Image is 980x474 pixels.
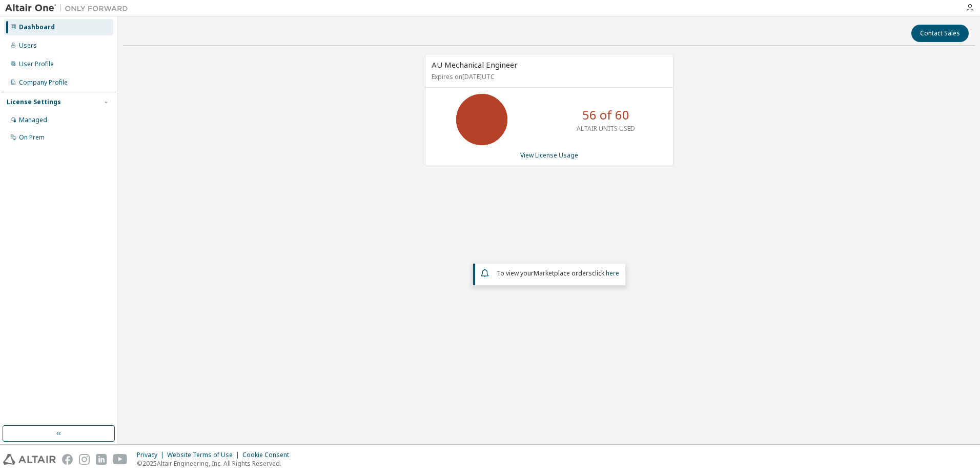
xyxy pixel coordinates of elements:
p: ALTAIR UNITS USED [577,124,635,133]
img: altair_logo.svg [3,454,56,465]
img: instagram.svg [79,454,90,465]
div: Dashboard [19,23,55,31]
div: Privacy [137,451,167,459]
button: Contact Sales [911,25,969,42]
a: View License Usage [520,151,578,160]
div: Cookie Consent [242,451,295,459]
img: linkedin.svg [96,454,107,465]
div: On Prem [19,133,45,142]
img: facebook.svg [62,454,73,465]
div: Users [19,42,37,50]
div: Managed [19,116,47,124]
span: AU Mechanical Engineer [432,60,518,70]
em: Marketplace orders [534,269,592,278]
div: User Profile [19,60,54,68]
p: Expires on [DATE] UTC [432,72,664,81]
div: License Settings [7,98,61,106]
img: youtube.svg [113,454,128,465]
span: To view your click [497,269,619,278]
div: Company Profile [19,78,68,87]
p: © 2025 Altair Engineering, Inc. All Rights Reserved. [137,459,295,468]
a: here [606,269,619,278]
img: Altair One [5,3,133,13]
p: 56 of 60 [582,106,629,124]
div: Website Terms of Use [167,451,242,459]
